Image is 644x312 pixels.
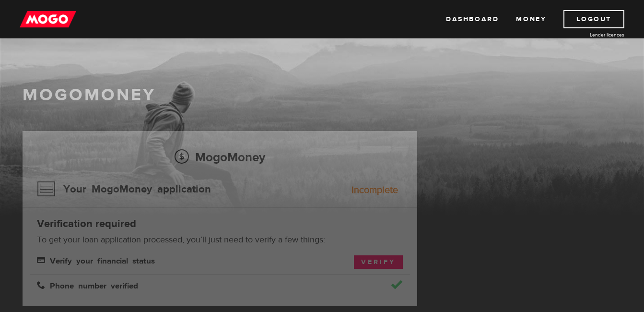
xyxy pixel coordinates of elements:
[351,185,398,195] div: Incomplete
[516,10,546,28] a: Money
[37,147,403,167] h2: MogoMoney
[37,217,403,230] h4: Verification required
[20,10,76,28] img: mogo_logo-11ee424be714fa7cbb0f0f49df9e16ec.png
[563,10,624,28] a: Logout
[37,234,403,246] p: To get your loan application processed, you’ll just need to verify a few things:
[37,281,138,289] span: Phone number verified
[552,31,624,38] a: Lender licences
[37,177,211,202] h3: Your MogoMoney application
[446,10,499,28] a: Dashboard
[37,256,155,264] span: Verify your financial status
[23,85,622,105] h1: MogoMoney
[354,255,403,269] a: Verify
